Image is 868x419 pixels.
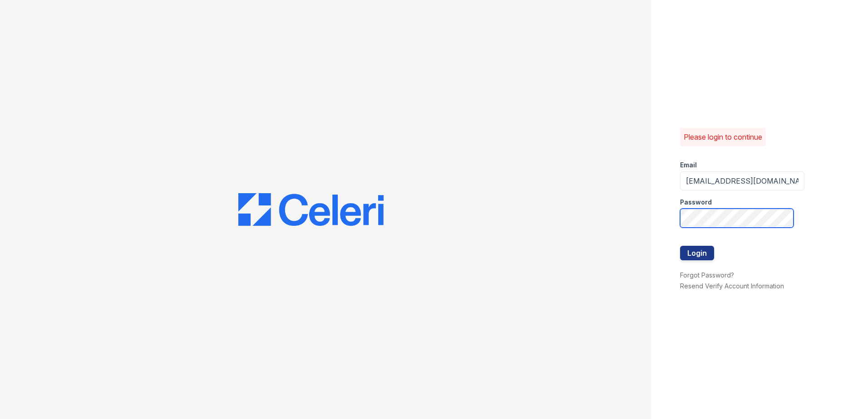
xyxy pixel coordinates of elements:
p: Please login to continue [684,132,762,142]
label: Email [680,161,697,170]
a: Forgot Password? [680,271,734,279]
button: Login [680,246,714,260]
a: Resend Verify Account Information [680,282,784,290]
label: Password [680,198,712,207]
img: CE_Logo_Blue-a8612792a0a2168367f1c8372b55b34899dd931a85d93a1a3d3e32e68fde9ad4.png [238,193,384,226]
